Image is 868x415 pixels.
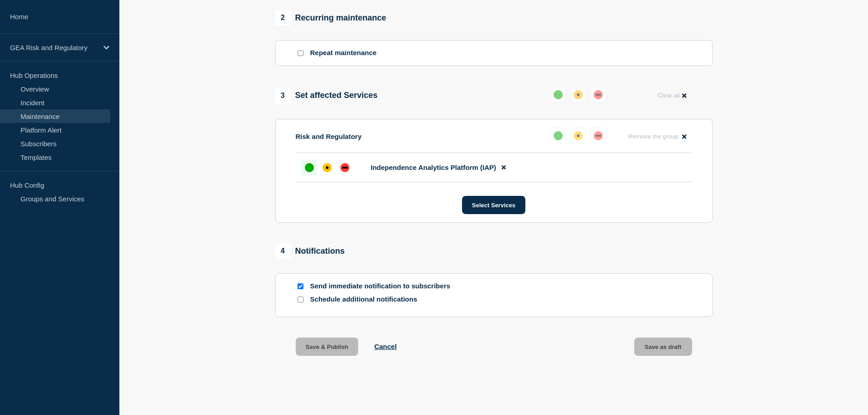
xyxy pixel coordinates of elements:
div: Set affected Services [275,88,378,103]
input: Send immediate notification to subscribers [298,283,303,289]
span: Independence Analytics Platform (IAP) [371,164,496,171]
span: 3 [275,88,291,103]
p: Repeat maintenance [310,49,377,57]
div: Notifications [275,243,345,259]
div: affected [574,90,583,99]
button: up [550,128,566,144]
div: down [340,163,349,172]
div: affected [574,131,583,140]
div: down [594,90,603,99]
button: up [550,87,566,103]
button: Remove the group [623,128,692,145]
input: Repeat maintenance [298,50,303,56]
button: affected [570,87,586,103]
button: Select Services [462,196,525,214]
span: Remove the group [628,133,678,140]
button: Cancel [374,343,396,350]
p: GEA Risk and Regulatory [10,44,98,51]
div: down [594,131,603,140]
div: up [305,163,314,172]
button: down [590,87,606,103]
button: Save as draft [634,338,692,356]
button: affected [570,128,586,144]
button: down [590,128,606,144]
div: affected [323,163,332,172]
div: up [554,90,563,99]
p: Risk and Regulatory [296,133,362,140]
button: Save & Publish [296,338,359,356]
p: Send immediate notification to subscribers [310,282,456,291]
div: up [554,131,563,140]
input: Schedule additional notifications [298,297,303,302]
span: 2 [275,10,291,26]
button: Clear all [652,87,692,104]
p: Schedule additional notifications [310,295,456,304]
div: Recurring maintenance [275,10,386,26]
span: 4 [275,243,291,259]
